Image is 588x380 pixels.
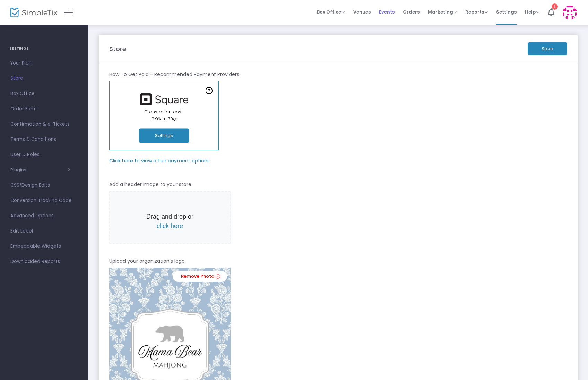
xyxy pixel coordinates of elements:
span: CSS/Design Edits [10,181,78,190]
a: Remove Photo [173,271,227,282]
m-panel-subtitle: Upload your organization's logo [109,257,185,265]
span: Terms & Conditions [10,135,78,144]
span: click here [157,222,183,229]
img: question-mark [206,87,213,94]
button: Settings [139,129,189,143]
span: Embeddable Widgets [10,242,78,251]
span: Venues [353,3,371,21]
span: Transaction cost [145,109,183,115]
img: square.png [136,93,192,105]
span: Confirmation & e-Tickets [10,120,78,129]
m-panel-subtitle: Click here to view other payment options [109,157,210,164]
span: Orders [403,3,420,21]
span: Box Office [10,89,78,98]
span: Help [525,9,539,15]
button: Plugins [10,167,70,173]
span: Store [10,74,78,83]
m-panel-subtitle: Add a header image to your store. [109,181,192,188]
span: 2.9% + 30¢ [152,116,176,122]
m-button: Save [528,42,567,55]
span: Conversion Tracking Code [10,196,78,205]
span: Marketing [428,9,457,15]
h4: SETTINGS [9,42,79,56]
span: Order Form [10,104,78,113]
span: User & Roles [10,150,78,159]
span: Reports [465,9,488,15]
span: Settings [496,3,517,21]
div: 1 [552,3,558,10]
span: Events [379,3,395,21]
span: Downloaded Reports [10,257,78,266]
span: Advanced Options [10,211,78,220]
p: Drag and drop or [141,212,199,231]
span: Your Plan [10,59,78,68]
span: Box Office [317,9,345,15]
m-panel-title: Store [109,44,126,53]
span: Edit Label [10,227,78,236]
m-panel-subtitle: How To Get Paid - Recommended Payment Providers [109,71,239,78]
